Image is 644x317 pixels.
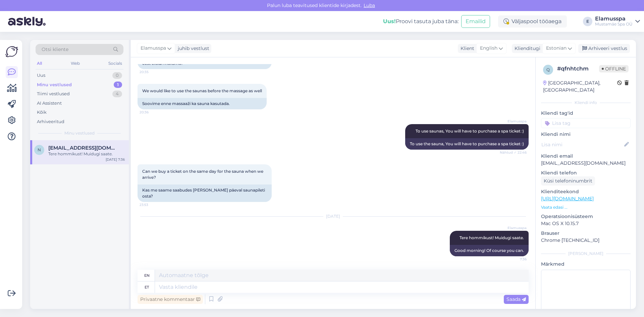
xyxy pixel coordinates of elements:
[500,150,527,155] span: Nähtud ✓ 22:46
[142,88,262,93] span: We would like to use the saunas before the massage as well
[543,80,617,94] div: [GEOGRAPHIC_DATA], [GEOGRAPHIC_DATA]
[145,281,149,293] div: et
[362,2,377,8] span: Luba
[37,118,64,125] div: Arhiveeritud
[583,17,592,26] div: E
[140,69,165,74] span: 20:35
[480,45,497,52] span: English
[138,184,272,202] div: Kas me saame saabudes [PERSON_NAME] päeval saunapileti osta?
[138,98,267,109] div: Soovime enne massaaži ka sauna kasutada.
[546,67,550,72] span: q
[501,225,527,230] span: Elamusspa
[460,235,524,240] span: Tere hommikust! Muidugi saate.
[144,270,150,281] div: en
[541,118,631,128] input: Lisa tag
[107,59,123,68] div: Socials
[599,65,629,72] span: Offline
[112,72,122,79] div: 0
[405,138,529,150] div: To use the sauna, You will have to purchase a spa ticket :)
[64,130,95,136] span: Minu vestlused
[37,72,45,79] div: Uus
[142,169,264,180] span: Can we buy a ticket on the same day for the sauna when we arrive?
[595,16,633,21] div: Elamusspa
[541,141,623,148] input: Lisa nimi
[541,251,631,257] div: [PERSON_NAME]
[458,45,474,52] div: Klient
[541,160,631,167] p: [EMAIL_ADDRESS][DOMAIN_NAME]
[541,153,631,160] p: Kliendi email
[595,16,640,27] a: ElamusspaMustamäe Spa OÜ
[541,261,631,268] p: Märkmed
[36,59,43,68] div: All
[48,145,118,151] span: ninapalmierrobertson@gmail.com
[512,45,540,52] div: Klienditugi
[48,151,125,157] div: Tere hommikust! Muidugi saate.
[38,147,41,152] span: n
[140,110,165,115] span: 20:36
[501,119,527,124] span: Elamusspa
[450,245,529,256] div: Good morning! Of course you can.
[114,82,122,88] div: 1
[506,296,526,302] span: Saada
[175,45,209,52] div: juhib vestlust
[383,17,459,25] div: Proovi tasuta juba täna:
[138,295,203,304] div: Privaatne kommentaar
[141,45,166,52] span: Elamusspa
[541,176,595,186] div: Küsi telefoninumbrit
[140,202,165,207] span: 23:53
[37,82,72,88] div: Minu vestlused
[541,131,631,138] p: Kliendi nimi
[42,46,68,53] span: Otsi kliente
[541,220,631,227] p: Mac OS X 10.15.7
[501,257,527,262] span: 7:36
[112,91,122,97] div: 4
[37,91,70,97] div: Tiimi vestlused
[541,169,631,176] p: Kliendi telefon
[541,100,631,106] div: Kliendi info
[541,204,631,210] p: Vaata edasi ...
[541,196,594,202] a: [URL][DOMAIN_NAME]
[106,157,125,162] div: [DATE] 7:36
[5,45,18,58] img: Askly Logo
[595,21,633,27] div: Mustamäe Spa OÜ
[138,213,529,219] div: [DATE]
[546,45,567,52] span: Estonian
[541,230,631,237] p: Brauser
[69,59,81,68] div: Web
[383,18,396,24] b: Uus!
[416,128,524,134] span: To use saunas, You will have to purchase a spa ticket :)
[541,110,631,117] p: Kliendi tag'id
[37,100,62,107] div: AI Assistent
[37,109,47,116] div: Kõik
[541,188,631,195] p: Klienditeekond
[461,15,490,28] button: Emailid
[541,237,631,244] p: Chrome [TECHNICAL_ID]
[557,65,599,73] div: # qfnhtchm
[578,44,630,53] div: Arhiveeri vestlus
[498,15,567,28] div: Väljaspool tööaega
[541,213,631,220] p: Operatsioonisüsteem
